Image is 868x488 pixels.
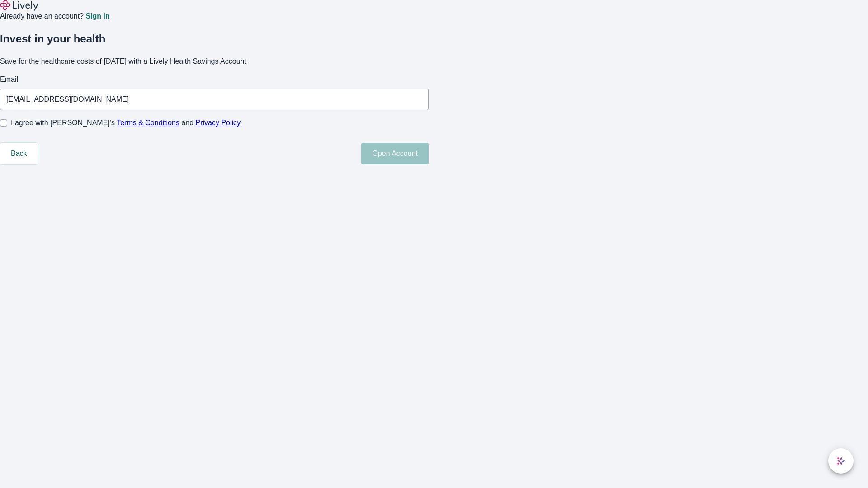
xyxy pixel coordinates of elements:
a: Terms & Conditions [117,119,179,127]
a: Sign in [85,13,109,20]
a: Privacy Policy [196,119,241,127]
svg: Lively AI Assistant [836,456,845,465]
button: chat [828,448,854,474]
span: I agree with [PERSON_NAME]’s and [11,117,241,128]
